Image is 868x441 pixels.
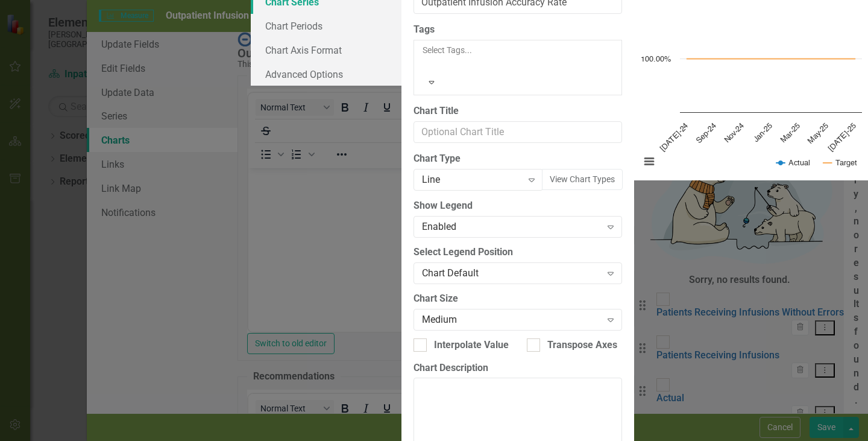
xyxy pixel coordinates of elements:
g: Target, line 2 of 2 with 13 data points. [685,56,858,61]
div: Chart Default [422,267,601,281]
button: View chart menu, Chart [641,153,658,170]
text: Jan-25 [752,121,774,143]
label: Chart Type [414,152,622,166]
text: Mar-25 [779,121,802,144]
a: Advanced Options [251,62,401,86]
label: Chart Description [414,361,622,375]
button: Show Actual [776,158,810,167]
a: Chart Axis Format [251,38,401,62]
text: [DATE]-24 [659,121,690,153]
div: Interpolate Values [434,338,514,352]
text: May-25 [807,121,830,145]
input: Optional Chart Title [414,121,622,144]
label: Tags [414,23,622,37]
label: Show Legend [414,199,622,213]
text: 100.00% [641,56,671,63]
div: Select Tags... [423,44,613,56]
label: Chart Title [414,104,622,118]
label: Chart Size [414,292,622,306]
div: Transpose Axes [547,338,617,352]
button: Show Target [823,158,857,167]
div: Line [422,173,522,187]
button: View Chart Types [542,169,623,190]
a: Chart Periods [251,14,401,38]
div: Enabled [422,220,601,234]
text: Sep-24 [695,121,718,144]
text: [DATE]-25 [827,121,858,153]
text: Nov-24 [723,121,746,144]
div: Medium [422,313,601,326]
label: Select Legend Position [414,246,622,259]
